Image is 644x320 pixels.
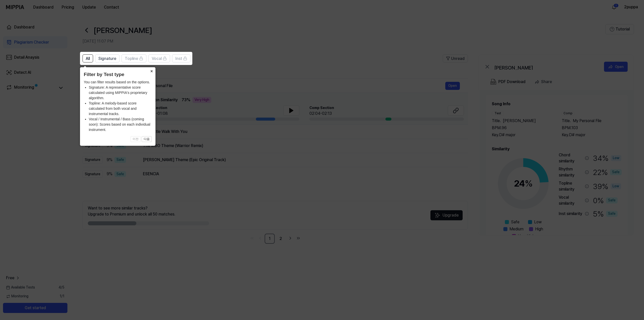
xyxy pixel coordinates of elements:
button: Vocal [148,54,170,62]
button: Signature [95,54,119,62]
span: Inst [175,56,182,62]
button: Inst [172,54,190,62]
span: Topline [125,56,138,62]
button: Topline [122,54,146,62]
span: Signature [98,56,116,62]
button: 다음 [142,136,152,142]
span: Vocal [152,56,162,62]
div: You can filter results based on the options. [84,80,152,132]
li: Vocal / Instrumental / Bass (coming soon): Scores based on each individual instrument. [89,117,152,132]
span: All [86,56,90,62]
header: Filter by Test type [84,71,152,78]
button: All [83,54,93,62]
li: Topline: A melody-based score calculated from both vocal and instrumental tracks. [89,101,152,117]
li: Signature: A representative score calculated using MIPPIA's proprietary algorithm. [89,85,152,101]
button: Close [147,67,155,74]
